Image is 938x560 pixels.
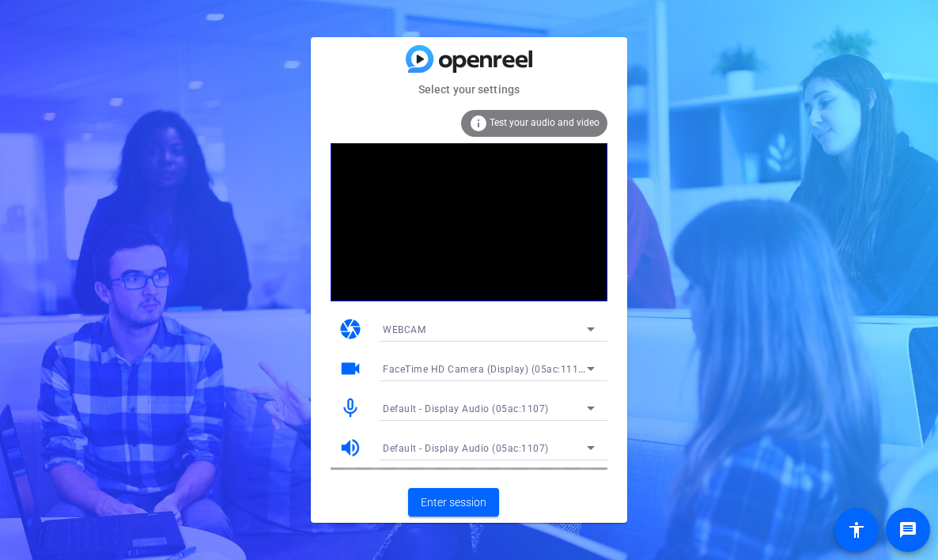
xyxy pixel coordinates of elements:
[421,494,486,511] span: Enter session
[383,324,426,335] span: WEBCAM
[311,81,627,98] mat-card-subtitle: Select your settings
[847,520,866,539] mat-icon: accessibility
[898,520,917,539] mat-icon: message
[490,117,599,128] span: Test your audio and video
[408,488,499,516] button: Enter session
[383,443,549,454] span: Default - Display Audio (05ac:1107)
[469,114,488,133] mat-icon: info
[339,436,362,460] mat-icon: volume_up
[383,403,549,414] span: Default - Display Audio (05ac:1107)
[339,357,362,380] mat-icon: videocam
[339,317,362,341] mat-icon: camera
[339,396,362,420] mat-icon: mic_none
[383,362,588,375] span: FaceTime HD Camera (Display) (05ac:1112)
[406,45,532,73] img: blue-gradient.svg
